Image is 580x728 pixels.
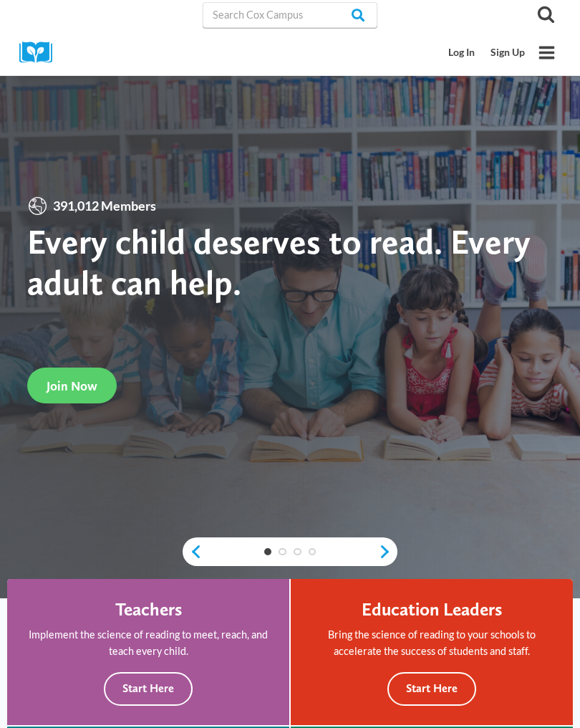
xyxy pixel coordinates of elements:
[378,544,397,560] a: next
[7,579,289,725] a: Teachers Implement the science of reading to meet, reach, and teach every child. Start Here
[27,221,531,303] strong: Every child deserves to read. Every adult can help.
[115,598,182,620] h4: Teachers
[310,626,554,659] p: Bring the science of reading to your schools to accelerate the success of students and staff.
[441,39,483,66] a: Log In
[441,39,533,66] nav: Secondary Mobile Navigation
[279,548,286,556] a: 2
[483,39,533,66] a: Sign Up
[48,196,161,216] span: 391,012 Members
[387,672,476,706] button: Start Here
[104,672,193,706] button: Start Here
[26,626,270,659] p: Implement the science of reading to meet, reach, and teach every child.
[291,579,573,725] a: Education Leaders Bring the science of reading to your schools to accelerate the success of stude...
[183,544,202,560] a: previous
[183,537,397,566] div: content slider buttons
[19,42,62,64] img: Cox Campus
[47,378,97,393] span: Join Now
[294,548,301,556] a: 3
[533,39,561,67] button: Open menu
[203,2,377,28] input: Search Cox Campus
[309,548,316,556] a: 4
[264,548,272,556] a: 1
[362,598,502,620] h4: Education Leaders
[27,368,117,403] a: Join Now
